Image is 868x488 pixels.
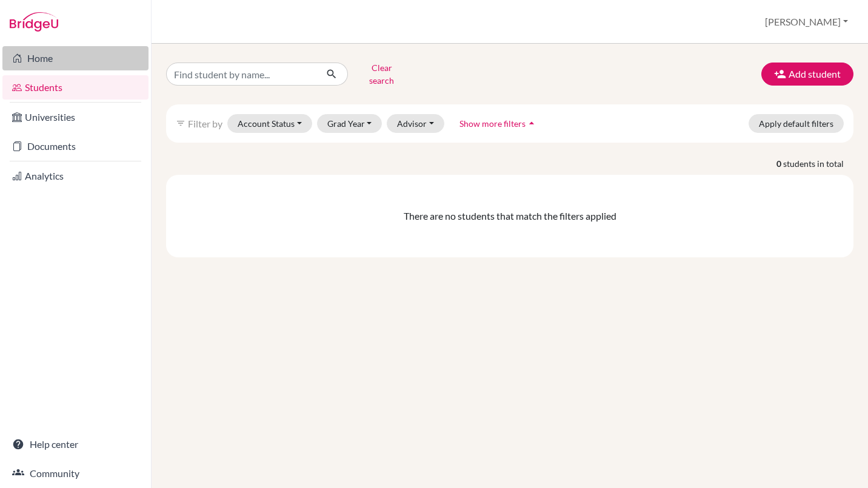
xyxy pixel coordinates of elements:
span: Filter by [188,118,222,129]
strong: 0 [776,157,783,170]
button: Apply default filters [749,114,844,133]
span: students in total [783,157,853,170]
a: Students [2,75,149,100]
a: Home [2,46,149,70]
button: Advisor [387,114,444,133]
div: There are no students that match the filters applied [176,209,844,223]
a: Help center [2,432,149,456]
i: arrow_drop_up [526,117,538,129]
input: Find student by name... [166,63,316,86]
span: Show more filters [459,118,526,129]
a: Analytics [2,164,149,188]
button: Show more filtersarrow_drop_up [449,114,548,133]
a: Universities [2,105,149,129]
button: Account Status [227,114,312,133]
button: [PERSON_NAME] [760,10,853,33]
button: Grad Year [317,114,382,133]
a: Documents [2,134,149,158]
button: Add student [761,63,853,86]
a: Community [2,461,149,486]
button: Clear search [348,58,415,90]
img: Bridge-U [10,12,58,32]
i: filter_list [176,118,185,128]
